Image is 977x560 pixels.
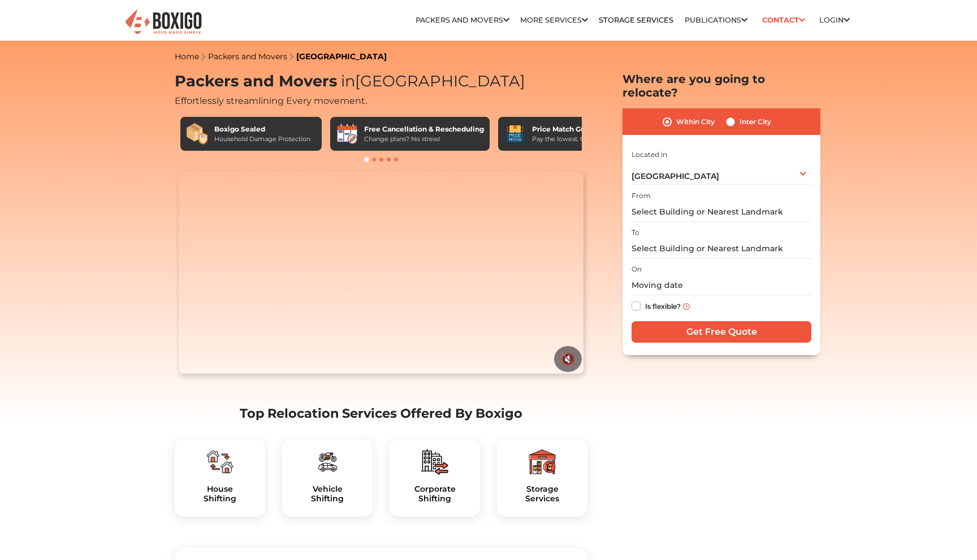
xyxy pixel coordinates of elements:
div: Free Cancellation & Rescheduling [364,124,484,134]
img: boxigo_packers_and_movers_plan [421,448,448,475]
a: More services [520,16,588,24]
img: Price Match Guarantee [504,123,526,145]
a: Home [175,51,199,62]
img: boxigo_packers_and_movers_plan [206,448,234,475]
a: StorageServices [506,484,578,504]
label: From [632,191,651,201]
label: Is flexible? [645,299,681,311]
a: [GEOGRAPHIC_DATA] [296,51,387,62]
img: Boxigo [124,8,203,36]
a: VehicleShifting [291,484,364,504]
h5: Storage Services [506,484,578,504]
h5: Corporate Shifting [399,484,471,504]
a: Packers and Movers [208,51,287,62]
a: HouseShifting [184,484,256,504]
div: Change plans? No stress! [364,134,484,144]
a: Packers and Movers [416,16,509,24]
label: On [632,264,642,274]
a: CorporateShifting [399,484,471,504]
input: Moving date [632,275,811,295]
img: boxigo_packers_and_movers_plan [314,448,341,475]
span: [GEOGRAPHIC_DATA] [632,171,719,181]
a: Contact [758,11,809,29]
span: [GEOGRAPHIC_DATA] [337,72,525,90]
div: Boxigo Sealed [214,124,310,134]
img: Boxigo Sealed [186,123,209,145]
input: Select Building or Nearest Landmark [632,202,811,222]
button: 🔇 [554,346,582,372]
label: Located in [632,150,667,160]
h5: House Shifting [184,484,256,504]
h2: Top Relocation Services Offered By Boxigo [175,406,587,421]
a: Storage Services [599,16,673,24]
img: Free Cancellation & Rescheduling [336,123,358,145]
label: Inter City [740,115,771,129]
div: Pay the lowest. Guaranteed! [532,134,618,144]
span: in [341,72,355,90]
div: Price Match Guarantee [532,124,618,134]
input: Select Building or Nearest Landmark [632,239,811,259]
h5: Vehicle Shifting [291,484,364,504]
div: Household Damage Protection [214,134,310,144]
video: Your browser does not support the video tag. [179,172,583,374]
img: boxigo_packers_and_movers_plan [529,448,556,475]
label: Within City [676,115,715,129]
a: Publications [685,16,747,24]
img: info [683,303,690,310]
input: Get Free Quote [632,321,811,343]
h1: Packers and Movers [175,72,587,91]
label: To [632,228,639,238]
span: Effortlessly streamlining Every movement. [175,95,367,106]
a: Login [819,16,850,24]
h2: Where are you going to relocate? [622,72,820,99]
